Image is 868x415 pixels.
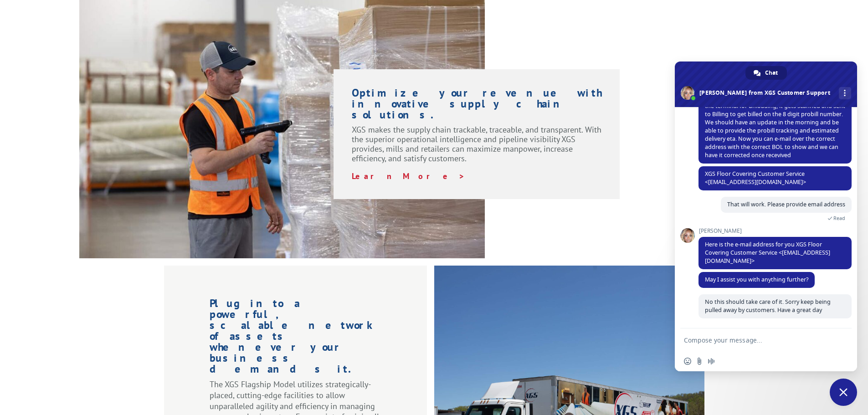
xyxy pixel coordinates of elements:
span: [PERSON_NAME] [699,228,852,234]
span: XGS Floor Covering Customer Service <[EMAIL_ADDRESS][DOMAIN_NAME]> [705,170,806,186]
span: That will work. Please provide email address [727,200,845,208]
a: Learn More > [352,171,465,181]
span: Read [833,215,845,221]
a: Close chat [830,379,857,406]
h1: Optimize your revenue with innovative supply chain solutions. [352,87,602,125]
h1: Plug into a powerful, scalable network of assets whenever your business demands it. [210,298,381,379]
span: Send a file [696,358,703,365]
span: Insert an emoji [684,358,691,365]
span: No this should take care of it. Sorry keep being pulled away by customers. Have a great day [705,298,831,314]
span: May I assist you with anything further? [705,276,808,283]
p: XGS makes the supply chain trackable, traceable, and transparent. With the superior operational i... [352,125,602,171]
a: Chat [745,66,787,80]
span: Here is the e-mail address for you XGS Floor Covering Customer Service <[EMAIL_ADDRESS][DOMAIN_NA... [705,241,830,265]
span: Audio message [708,358,715,365]
span: Chat [765,66,778,80]
textarea: Compose your message... [684,328,830,351]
